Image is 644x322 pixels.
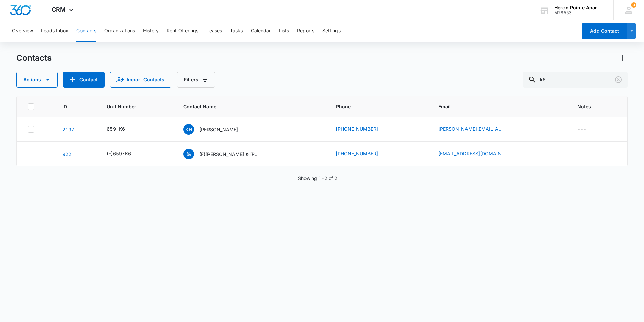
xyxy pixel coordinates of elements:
p: Showing 1-2 of 2 [298,175,337,182]
button: History [143,20,159,42]
a: Navigate to contact details page for Kevin Hosburgh [62,127,74,132]
p: [PERSON_NAME] [199,126,238,133]
button: Contacts [76,20,96,42]
a: [PERSON_NAME][EMAIL_ADDRESS][PERSON_NAME][DOMAIN_NAME] [438,125,506,132]
div: notifications count [631,2,636,8]
div: Phone - (303) 901-1202 - Select to Edit Field [336,125,390,133]
button: Import Contacts [110,72,171,88]
div: Unit Number - 659-K6 - Select to Edit Field [107,125,137,133]
div: (F)659-K6 [107,150,131,157]
div: account name [554,5,604,10]
div: Email - nicholasafforsyth@gmail.com - Select to Edit Field [438,150,518,158]
span: Notes [577,103,617,110]
span: Contact Name [183,103,310,110]
span: CRM [52,6,66,13]
input: Search Contacts [523,72,628,88]
span: (& [183,149,194,159]
p: (F)[PERSON_NAME] & [PERSON_NAME] [PERSON_NAME] [199,151,260,158]
span: Email [438,103,551,110]
button: Actions [16,72,58,88]
div: --- [577,150,586,158]
button: Overview [12,20,33,42]
div: 659-K6 [107,125,125,132]
button: Leads Inbox [41,20,68,42]
a: Navigate to contact details page for (F)Nicholas & Tahner Forsyth [62,151,71,157]
button: Filters [177,72,215,88]
span: ID [62,103,81,110]
div: account id [554,10,604,15]
div: Contact Name - (F)Nicholas & Tahner Forsyth - Select to Edit Field [183,149,272,159]
a: [PHONE_NUMBER] [336,125,378,132]
div: Email - kevin.hosburgh@gmail.com - Select to Edit Field [438,125,518,133]
button: Settings [322,20,341,42]
a: [EMAIL_ADDRESS][DOMAIN_NAME] [438,150,506,157]
button: Reports [297,20,314,42]
span: 9 [631,2,636,8]
button: Calendar [251,20,271,42]
div: --- [577,125,586,133]
span: KH [183,124,194,135]
a: [PHONE_NUMBER] [336,150,378,157]
button: Clear [613,74,624,85]
button: Leases [206,20,222,42]
span: Unit Number [107,103,167,110]
button: Organizations [104,20,135,42]
button: Rent Offerings [167,20,198,42]
div: Phone - (970) 690-2155 - Select to Edit Field [336,150,390,158]
div: Unit Number - (F)659-K6 - Select to Edit Field [107,150,143,158]
div: Notes - - Select to Edit Field [577,125,599,133]
button: Actions [617,53,628,63]
span: Phone [336,103,412,110]
div: Notes - - Select to Edit Field [577,150,599,158]
button: Add Contact [63,72,105,88]
button: Lists [279,20,289,42]
h1: Contacts [16,53,52,63]
button: Add Contact [582,23,627,39]
button: Tasks [230,20,243,42]
div: Contact Name - Kevin Hosburgh - Select to Edit Field [183,124,250,135]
